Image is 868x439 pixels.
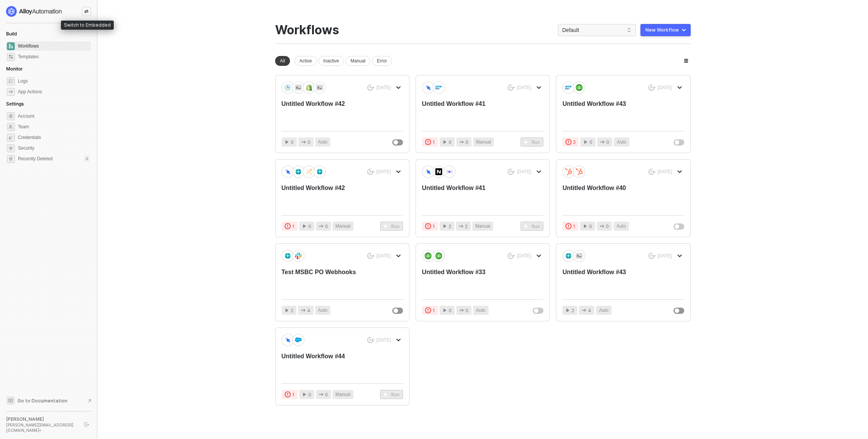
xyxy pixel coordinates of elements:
[617,139,626,146] span: Auto
[562,100,659,125] div: Untitled Workflow #43
[18,133,89,142] span: Credentials
[465,223,468,230] span: 2
[7,144,15,152] span: security
[565,252,572,259] img: icon
[508,253,515,259] span: icon-success-page
[18,144,89,153] span: Security
[336,391,350,398] span: Manual
[284,84,291,91] img: icon
[318,139,328,146] span: Auto
[465,307,468,314] span: 0
[433,307,435,314] span: 1
[7,123,15,131] span: team
[573,139,576,146] span: 2
[325,391,328,398] span: 0
[18,52,89,61] span: Templates
[6,422,78,433] div: [PERSON_NAME][EMAIL_ADDRESS][DOMAIN_NAME] •
[446,168,453,175] img: icon
[18,112,89,121] span: Account
[565,168,572,175] img: icon
[18,156,53,162] span: Recently Deleted
[658,85,672,91] div: [DATE]
[573,223,575,230] span: 1
[376,85,391,91] div: [DATE]
[295,84,302,91] img: icon
[84,156,89,162] div: 0
[465,139,468,146] span: 0
[7,134,15,142] span: credentials
[18,122,89,131] span: Team
[380,222,403,231] button: Run
[562,24,631,36] span: Default
[282,184,379,209] div: Untitled Workflow #42
[476,139,491,146] span: Manual
[6,6,91,17] a: logo
[7,42,15,50] span: dashboard
[433,223,435,230] span: 1
[508,85,515,91] span: icon-success-page
[576,168,583,175] img: icon
[599,307,608,314] span: Auto
[537,254,541,258] span: icon-arrow-down
[318,307,328,314] span: Auto
[291,307,293,314] span: 2
[319,392,323,397] span: icon-app-actions
[537,85,541,90] span: icon-arrow-down
[425,168,432,175] img: icon
[658,169,672,175] div: [DATE]
[316,168,323,175] img: icon
[449,307,452,314] span: 0
[376,337,391,343] div: [DATE]
[306,168,312,175] img: icon
[367,337,374,343] span: icon-success-page
[282,352,379,377] div: Untitled Workflow #44
[6,6,62,17] img: logo
[582,308,586,313] span: icon-app-actions
[606,223,609,230] span: 0
[449,139,452,146] span: 0
[18,397,67,404] span: Go to Documentation
[308,391,311,398] span: 0
[295,252,302,259] img: icon
[521,222,543,231] button: Run
[301,308,306,313] span: icon-app-actions
[7,397,14,404] span: documentation
[319,224,323,228] span: icon-app-actions
[275,23,339,37] div: Workflows
[6,101,24,107] span: Settings
[658,253,672,259] div: [DATE]
[316,84,323,91] img: icon
[600,224,604,228] span: icon-app-actions
[589,139,592,146] span: 0
[7,112,15,120] span: settings
[376,169,391,175] div: [DATE]
[307,139,311,146] span: 0
[449,223,451,230] span: 2
[475,223,490,230] span: Manual
[396,254,401,258] span: icon-arrow-down
[367,169,374,175] span: icon-success-page
[18,42,89,51] span: Workflows
[425,252,432,259] img: icon
[476,307,486,314] span: Auto
[422,268,519,293] div: Untitled Workflow #33
[576,84,583,91] img: icon
[433,139,435,146] span: 1
[18,89,42,95] div: App Actions
[572,307,574,314] span: 2
[380,390,403,399] button: Run
[422,100,519,125] div: Untitled Workflow #41
[422,184,519,209] div: Untitled Workflow #41
[521,137,543,147] button: Run
[396,85,401,90] span: icon-arrow-down
[648,169,656,175] span: icon-success-page
[306,84,312,91] img: icon
[292,391,295,398] span: 1
[562,184,659,209] div: Untitled Workflow #40
[459,224,463,228] span: icon-app-actions
[86,397,93,405] span: document-arrow
[291,139,294,146] span: 0
[367,253,374,259] span: icon-success-page
[517,169,531,175] div: [DATE]
[301,140,306,144] span: icon-app-actions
